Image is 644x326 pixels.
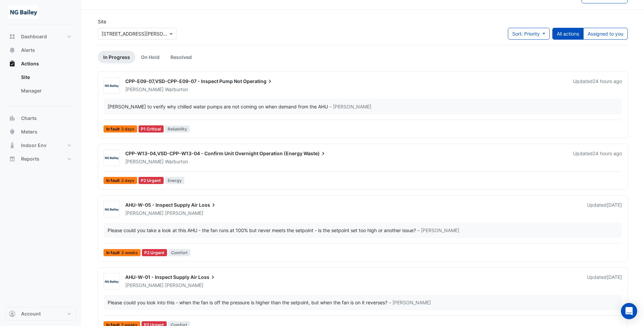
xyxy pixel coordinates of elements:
[21,128,37,135] span: Meters
[607,274,622,280] span: Fri 05-Sep-2025 10:03 BST
[21,115,37,122] span: Charts
[139,177,164,184] div: P2 Urgent
[165,125,190,133] span: Reliability
[389,299,431,306] span: – [PERSON_NAME]
[108,103,328,110] div: [PERSON_NAME] to verify why chilled water pumps are not coming on when demand from the AHU
[5,111,76,125] button: Charts
[104,206,119,213] img: NG Bailey
[9,128,16,135] app-icon: Meters
[165,86,188,93] span: Warburton
[139,125,164,133] div: P1 Critical
[607,202,622,208] span: Fri 05-Sep-2025 10:07 BST
[125,150,302,156] span: CPP-W13-04,VSD-CPP-W13-04 - Confirm Unit Overnight Operation (Energy
[5,30,76,43] button: Dashboard
[329,103,371,110] span: – [PERSON_NAME]
[125,86,164,92] span: [PERSON_NAME]
[5,307,76,321] button: Account
[9,156,16,162] app-icon: Reports
[21,33,47,40] span: Dashboard
[125,202,198,208] span: AHU-W-05 - Inspect Supply Air
[121,251,138,255] span: 3 weeks
[5,43,76,57] button: Alerts
[587,202,622,217] div: Updated
[21,310,41,317] span: Account
[108,227,416,234] div: Please could you take a look at this AHU - the fan runs at 100% but never meets the setpoint - is...
[587,274,622,289] div: Updated
[121,179,134,183] span: 2 days
[165,282,203,289] span: [PERSON_NAME]
[125,274,197,280] span: AHU-W-01 - Inspect Supply Air
[165,177,184,184] span: Energy
[9,60,16,67] app-icon: Actions
[5,57,76,70] button: Actions
[21,142,47,149] span: Indoor Env
[243,78,273,85] span: Operating
[5,152,76,166] button: Reports
[142,249,167,256] div: P2 Urgent
[165,210,203,217] span: [PERSON_NAME]
[512,31,540,37] span: Sort: Priority
[104,249,141,256] span: In fault
[125,210,164,216] span: [PERSON_NAME]
[303,150,327,157] span: Waste)
[9,33,16,40] app-icon: Dashboard
[21,156,39,162] span: Reports
[165,51,197,63] a: Resolved
[5,139,76,152] button: Indoor Env
[621,303,637,319] div: Open Intercom Messenger
[198,274,216,281] span: Loss
[8,5,39,19] img: Company Logo
[417,227,459,234] span: – [PERSON_NAME]
[125,159,164,164] span: [PERSON_NAME]
[5,125,76,139] button: Meters
[5,70,76,100] div: Actions
[593,150,622,156] span: Wed 10-Sep-2025 10:40 BST
[21,47,35,54] span: Alerts
[9,47,16,54] app-icon: Alerts
[508,28,550,40] button: Sort: Priority
[125,78,242,84] span: CPP-E09-07,VSD-CPP-E09-07 - Inspect Pump Not
[552,28,584,40] button: All actions
[9,115,16,122] app-icon: Charts
[104,177,137,184] span: In fault
[98,51,135,63] a: In Progress
[104,278,119,285] img: NG Bailey
[16,70,76,84] a: Site
[108,299,387,306] div: Please could you look into this - when the fan is off the pressure is higher than the setpoint, b...
[135,51,165,63] a: On Hold
[583,28,628,40] button: Assigned to you
[573,150,622,165] div: Updated
[199,202,217,208] span: Loss
[573,78,622,93] div: Updated
[121,127,134,131] span: 2 days
[168,249,190,256] span: Comfort
[104,155,119,161] img: NG Bailey
[16,84,76,98] a: Manager
[593,78,622,84] span: Wed 10-Sep-2025 10:36 BST
[104,125,137,133] span: In fault
[104,82,119,89] img: NG Bailey
[125,282,164,288] span: [PERSON_NAME]
[9,142,16,149] app-icon: Indoor Env
[21,60,39,67] span: Actions
[98,18,106,25] label: Site
[165,158,188,165] span: Warburton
